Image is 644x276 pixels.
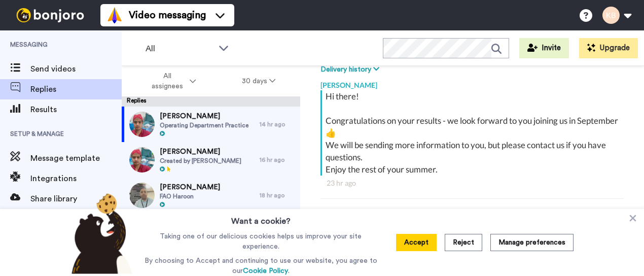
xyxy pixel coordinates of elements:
div: 23 hr ago [327,178,618,188]
div: [PERSON_NAME] [320,75,624,90]
button: Upgrade [579,38,638,58]
button: Manage preferences [490,234,574,251]
p: Taking one of our delicious cookies helps us improve your site experience. [142,231,380,252]
div: 16 hr ago [260,156,295,164]
span: Replies [30,83,122,95]
p: By choosing to Accept and continuing to use our website, you agree to our . [142,256,380,276]
a: [PERSON_NAME]Created by [PERSON_NAME]16 hr ago [122,142,300,178]
h3: Want a cookie? [231,209,291,227]
button: All assignees [124,67,219,95]
span: [PERSON_NAME] [160,182,220,192]
span: Send videos [30,63,122,75]
div: 14 hr ago [260,120,295,128]
button: Accept [396,234,437,251]
button: Delivery history [320,64,382,75]
button: Reject [445,234,482,251]
a: [PERSON_NAME]FAO Haroon18 hr ago [122,178,300,213]
span: Operating Department Practice [160,121,248,129]
a: Cookie Policy [243,267,288,274]
span: Results [30,103,122,116]
div: 18 hr ago [260,191,295,199]
div: Replies [122,96,300,107]
img: 53e46c47-cd87-4587-80af-426b20c2eddb-thumb.jpg [129,112,155,137]
span: Integrations [30,172,122,185]
span: Created by [PERSON_NAME] [160,157,241,165]
img: vm-color.svg [106,7,123,23]
span: [PERSON_NAME] [160,111,248,121]
span: Message template [30,152,122,164]
span: [PERSON_NAME] [160,147,241,157]
button: 30 days [219,72,299,90]
a: [PERSON_NAME]Operating Department Practice14 hr ago [122,107,300,142]
button: Invite [519,38,569,58]
img: bj-logo-header-white.svg [12,8,88,22]
span: All assignees [147,71,188,91]
div: Hi there! Congratulations on your results - we look forward to you joining us in September 👍 We w... [326,90,621,176]
img: 3fd26674-e65b-43ad-a6e6-ba8d5ce001d8-thumb.jpg [129,183,155,208]
span: FAO Haroon [160,192,220,200]
span: Video messaging [129,8,206,22]
span: All [146,43,213,55]
img: 0d0302dc-0a7f-44cd-a0a5-8dad1a32a5b6-thumb.jpg [129,147,155,172]
img: bear-with-cookie.png [62,193,137,274]
span: Share library [30,193,122,205]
